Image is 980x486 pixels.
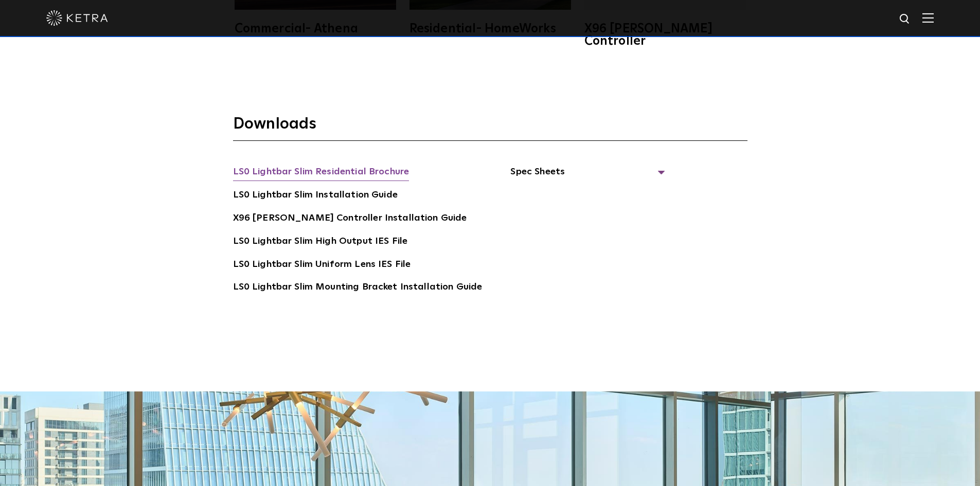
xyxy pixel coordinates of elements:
[922,13,934,23] img: Hamburger%20Nav.svg
[233,234,408,250] a: LS0 Lightbar Slim High Output IES File
[899,13,912,26] img: search icon
[233,188,398,204] a: LS0 Lightbar Slim Installation Guide
[233,114,747,141] h3: Downloads
[233,280,483,296] a: LS0 Lightbar Slim Mounting Bracket Installation Guide
[233,257,411,274] a: LS0 Lightbar Slim Uniform Lens IES File
[233,165,409,181] a: LS0 Lightbar Slim Residential Brochure
[510,165,665,187] span: Spec Sheets
[46,10,108,26] img: ketra-logo-2019-white
[233,211,467,227] a: X96 [PERSON_NAME] Controller Installation Guide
